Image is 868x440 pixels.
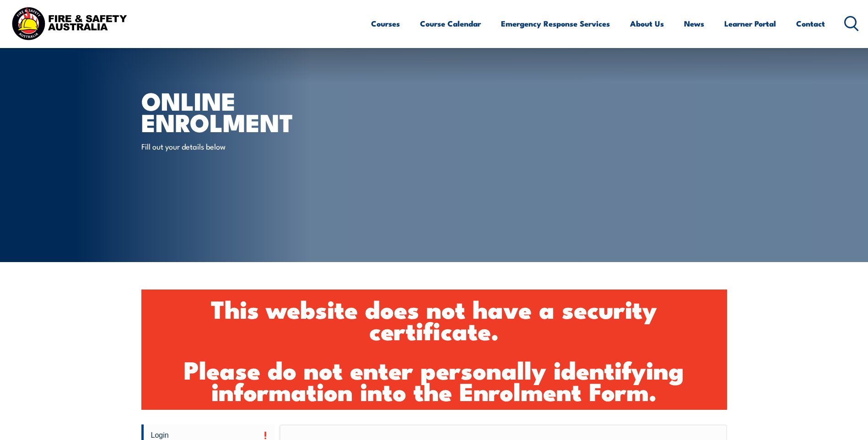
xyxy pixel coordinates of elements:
p: Fill out your details below [141,141,308,151]
a: Courses [371,11,400,36]
a: Course Calendar [420,11,481,36]
a: Contact [796,11,825,36]
a: Learner Portal [724,11,776,36]
h1: Please do not enter personally identifying information into the Enrolment Form. [150,359,719,401]
h1: This website does not have a security certificate. [150,298,719,340]
a: Emergency Response Services [501,11,610,36]
a: News [684,11,704,36]
h1: Online Enrolment [141,90,367,132]
a: About Us [630,11,664,36]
